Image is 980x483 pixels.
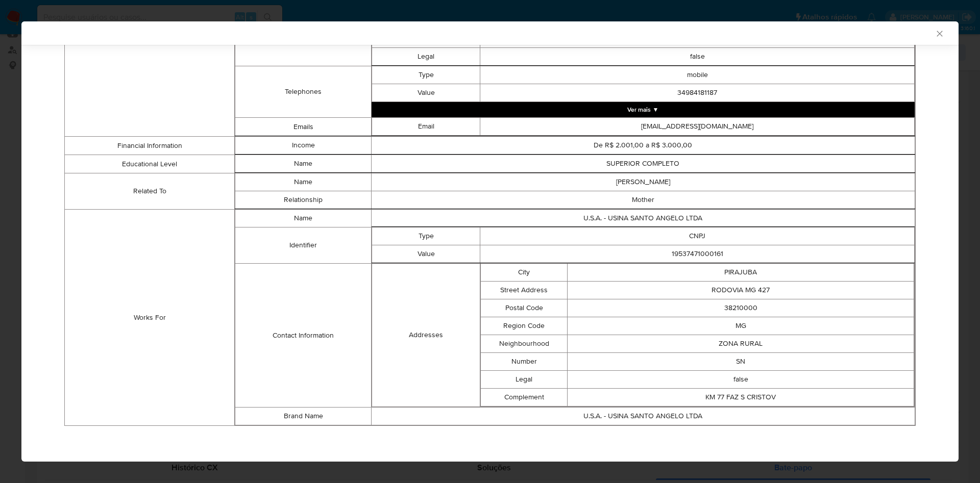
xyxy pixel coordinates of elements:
td: Telephones [235,66,371,118]
td: 38210000 [568,299,914,317]
td: RODOVIA MG 427 [568,282,914,299]
td: Name [235,173,371,191]
td: Value [372,245,480,263]
td: Legal [481,371,568,389]
td: Complement [481,389,568,406]
td: Contact Information [235,264,371,408]
td: [PERSON_NAME] [371,173,915,191]
td: Neighbourhood [481,335,568,353]
td: Financial Information [65,137,235,155]
td: Name [235,155,371,173]
td: Legal [372,48,480,66]
td: SUPERIOR COMPLETO [371,155,915,173]
td: U.S.A. - USINA SANTO ANGELO LTDA [371,408,915,425]
td: MG [568,317,914,335]
td: Email [372,118,480,136]
td: false [568,371,914,389]
td: 19537471000161 [480,245,915,263]
td: Region Code [481,317,568,335]
td: Postal Code [481,299,568,317]
button: Fechar a janela [935,29,944,38]
td: Street Address [481,282,568,299]
td: mobile [480,66,915,84]
td: 34984181187 [480,84,915,102]
td: Educational Level [65,155,235,173]
td: SN [568,353,914,371]
td: Identifier [235,227,371,264]
td: Addresses [372,264,480,407]
td: CNPJ [480,227,915,245]
td: De R$ 2.001,00 a R$ 3.000,00 [371,137,915,155]
td: Income [235,137,371,155]
td: Name [235,210,371,227]
td: false [480,48,915,66]
td: City [481,264,568,282]
td: Type [372,66,480,84]
td: PIRAJUBA [568,264,914,282]
td: Related To [65,173,235,210]
td: Relationship [235,191,371,209]
td: [EMAIL_ADDRESS][DOMAIN_NAME] [480,118,915,136]
td: U.S.A. - USINA SANTO ANGELO LTDA [371,210,915,227]
div: closure-recommendation-modal [21,21,959,462]
td: Mother [371,191,915,209]
button: Expand array [372,102,915,117]
td: KM 77 FAZ S CRISTOV [568,389,914,406]
td: Value [372,84,480,102]
td: Brand Name [235,408,371,425]
td: Type [372,227,480,245]
td: Works For [65,210,235,426]
td: Emails [235,118,371,136]
td: ZONA RURAL [568,335,914,353]
td: Number [481,353,568,371]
